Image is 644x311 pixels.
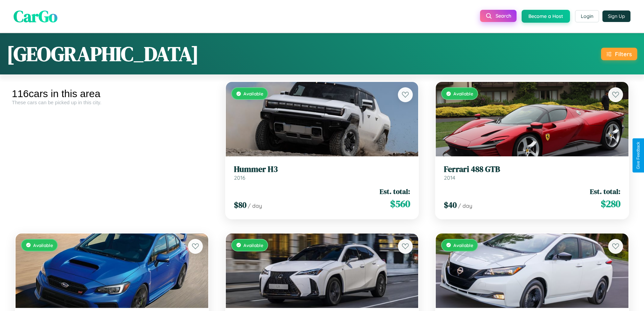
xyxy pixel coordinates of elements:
[243,242,263,248] span: Available
[615,50,632,58] div: Filters
[480,10,517,22] button: Search
[444,164,620,181] a: Ferrari 488 GTB2014
[234,174,245,181] span: 2016
[602,10,630,22] button: Sign Up
[7,40,199,68] h1: [GEOGRAPHIC_DATA]
[444,174,455,181] span: 2014
[601,197,620,210] span: $ 280
[590,186,620,196] span: Est. total:
[243,91,263,96] span: Available
[636,142,641,169] div: Give Feedback
[601,48,637,60] button: Filters
[390,197,410,210] span: $ 560
[575,10,599,22] button: Login
[14,5,57,27] span: CarGo
[12,99,212,105] div: These cars can be picked up in this city.
[458,202,472,209] span: / day
[33,242,53,248] span: Available
[444,164,620,174] h3: Ferrari 488 GTB
[453,91,473,96] span: Available
[496,13,511,19] span: Search
[234,164,410,181] a: Hummer H32016
[453,242,473,248] span: Available
[522,10,570,23] button: Become a Host
[234,164,410,174] h3: Hummer H3
[248,202,262,209] span: / day
[234,199,246,210] span: $ 80
[380,186,410,196] span: Est. total:
[444,199,457,210] span: $ 40
[12,88,212,99] div: 116 cars in this area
